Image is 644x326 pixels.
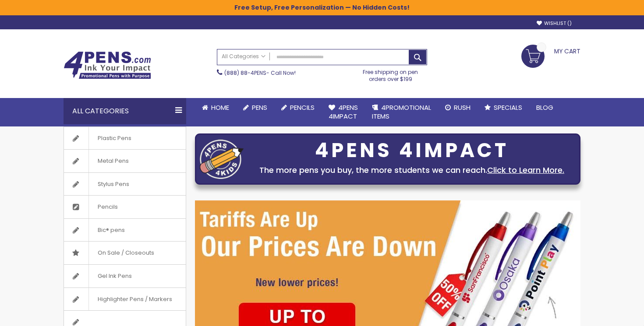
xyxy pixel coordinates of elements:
a: 4PROMOTIONALITEMS [365,98,438,126]
span: 4PROMOTIONAL ITEMS [372,103,431,121]
span: Pencils [290,103,315,112]
span: 4Pens 4impact [329,103,358,121]
span: - Call Now! [224,69,296,77]
span: Bic® pens [88,219,134,242]
a: Highlighter Pens / Markers [64,288,186,311]
a: Click to Learn More. [487,165,564,175]
span: Blog [536,103,553,112]
div: The more pens you buy, the more students we can reach. [248,164,576,176]
a: 4Pens4impact [322,98,365,126]
a: Home [195,98,236,117]
img: 4Pens Custom Pens and Promotional Products [64,51,151,79]
span: Metal Pens [88,150,138,172]
a: Pencils [64,196,186,218]
a: Pens [236,98,274,117]
span: Stylus Pens [88,173,138,196]
a: Specials [478,98,529,117]
span: Pencils [88,196,127,218]
a: Stylus Pens [64,173,186,196]
div: Free shipping on pen orders over $199 [354,65,428,83]
a: Pencils [274,98,322,117]
div: 4PENS 4IMPACT [248,141,576,160]
span: Rush [454,103,471,112]
a: Gel Ink Pens [64,265,186,287]
span: Plastic Pens [88,127,140,150]
a: Blog [529,98,560,117]
span: Gel Ink Pens [88,265,141,287]
a: Wishlist [537,20,572,27]
a: Rush [438,98,478,117]
a: (888) 88-4PENS [224,69,266,77]
img: four_pen_logo.png [200,139,244,179]
span: Home [211,103,229,112]
span: All Categories [222,53,265,60]
a: Metal Pens [64,150,186,172]
div: All Categories [64,98,186,124]
span: Pens [252,103,267,112]
a: On Sale / Closeouts [64,242,186,264]
span: Highlighter Pens / Markers [88,288,181,311]
a: All Categories [217,49,270,64]
a: Plastic Pens [64,127,186,150]
span: Specials [494,103,522,112]
span: On Sale / Closeouts [88,242,163,264]
a: Bic® pens [64,219,186,242]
